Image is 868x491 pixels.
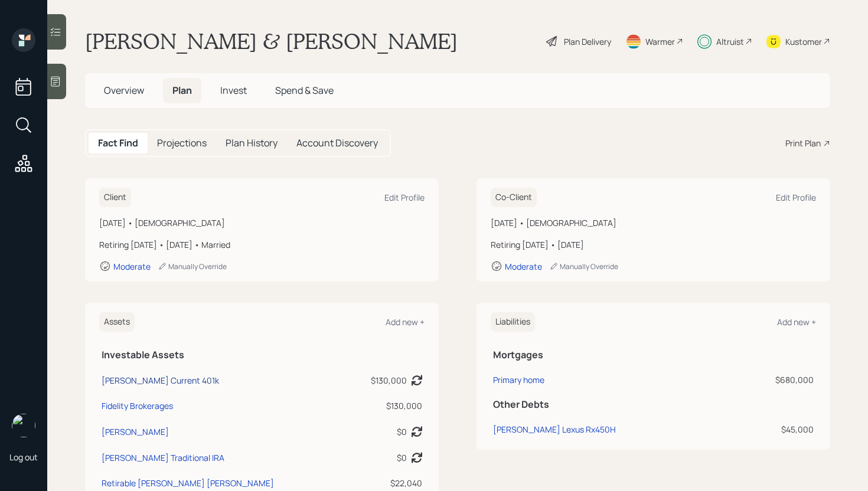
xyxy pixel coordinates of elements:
h5: Projections [157,138,207,149]
span: Spend & Save [275,84,334,97]
span: Plan [172,84,192,97]
div: Add new + [777,316,816,328]
div: [PERSON_NAME] [102,425,169,438]
h6: Assets [99,312,135,332]
div: Plan Delivery [564,35,611,48]
div: $130,000 [348,400,422,412]
div: Retiring [DATE] • [DATE] [491,238,816,251]
div: $45,000 [736,423,814,436]
h6: Co-Client [491,188,537,207]
span: Overview [104,84,144,97]
div: $130,000 [371,374,407,387]
div: Add new + [386,316,425,328]
div: [PERSON_NAME] Lexus Rx450H [493,423,616,436]
div: Retiring [DATE] • [DATE] • Married [99,238,425,251]
h5: Fact Find [98,138,138,149]
div: $0 [397,425,407,438]
div: $680,000 [736,374,814,386]
h5: Account Discovery [296,138,378,149]
h6: Client [99,188,131,207]
div: Moderate [113,261,151,272]
h5: Other Debts [493,399,814,410]
h6: Liabilities [491,312,535,332]
div: [PERSON_NAME] Traditional IRA [102,451,224,464]
div: Fidelity Brokerages [102,400,173,412]
img: james-distasi-headshot.png [12,414,35,437]
div: [DATE] • [DEMOGRAPHIC_DATA] [99,217,425,229]
span: Invest [220,84,247,97]
h1: [PERSON_NAME] & [PERSON_NAME] [85,28,458,54]
div: Altruist [716,35,744,48]
div: Primary home [493,374,544,386]
div: $22,040 [348,477,422,489]
div: Log out [9,451,38,463]
div: Warmer [645,35,675,48]
div: Edit Profile [776,192,816,203]
h5: Investable Assets [102,349,422,361]
div: Kustomer [785,35,822,48]
div: Manually Override [549,261,618,271]
div: Print Plan [785,137,821,149]
div: [DATE] • [DEMOGRAPHIC_DATA] [491,217,816,229]
div: Retirable [PERSON_NAME] [PERSON_NAME] [102,477,274,489]
div: Moderate [505,261,542,272]
div: [PERSON_NAME] Current 401k [102,374,219,387]
h5: Plan History [226,138,278,149]
div: Edit Profile [384,192,425,203]
div: $0 [397,451,407,464]
h5: Mortgages [493,349,814,361]
div: Manually Override [158,261,227,271]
